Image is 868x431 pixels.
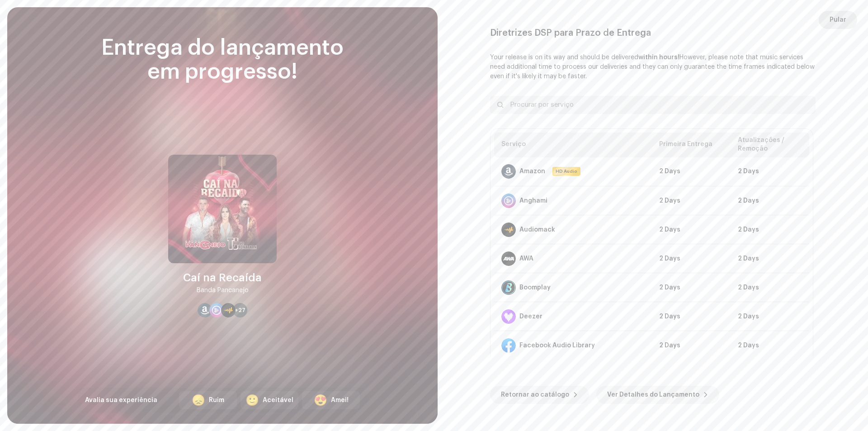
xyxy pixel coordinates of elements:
td: 2 Days [652,157,731,186]
div: Boomplay [519,284,551,291]
p: Your release is on its way and should be delivered However, please note that music services need ... [490,53,816,81]
div: Facebook Audio Library [519,342,595,349]
div: 🙂 [245,395,259,406]
td: 2 Days [652,331,731,360]
span: Retornar ao catálogo [501,386,569,404]
th: Primeira Entrega [652,133,731,157]
span: HD Audio [553,168,580,175]
span: Ver Detalhes do Lançamento [607,386,699,404]
div: Entrega do lançamento em progresso! [78,36,367,84]
input: Procurar por serviço [490,96,816,114]
td: 2 Days [731,215,809,244]
div: Caí na Recaída [183,270,262,285]
div: Amei! [331,396,349,405]
th: Atualizações / Remoção [731,133,809,157]
div: AWA [519,255,533,262]
div: 😞 [192,395,205,406]
div: Banda Pancanejo [197,285,249,296]
th: Serviço [494,133,652,157]
button: Retornar ao catálogo [490,386,589,404]
div: Amazon [519,168,545,175]
button: Pular [819,11,857,29]
div: Deezer [519,313,542,320]
img: 0893d661-40c0-4fe6-b807-61f59adc8135 [168,155,277,263]
div: Aceitável [263,396,293,405]
span: +27 [235,307,245,314]
span: Pular [830,11,846,29]
td: 2 Days [731,244,809,273]
td: 2 Days [731,302,809,331]
td: 2 Days [652,244,731,273]
td: 2 Days [731,157,809,186]
button: Ver Detalhes do Lançamento [596,386,719,404]
td: 2 Days [731,186,809,215]
div: Diretrizes DSP para Prazo de Entrega [490,28,816,38]
td: 2 Days [731,273,809,302]
span: Avalia sua experiência [85,397,157,403]
td: 2 Days [731,331,809,360]
div: Anghami [519,197,547,204]
b: within hours! [638,54,679,61]
div: Audiomack [519,226,555,233]
td: 2 Days [652,302,731,331]
td: 2 Days [652,186,731,215]
div: Ruim [209,396,224,405]
td: 2 Days [652,273,731,302]
div: 😍 [314,395,327,406]
td: 2 Days [652,215,731,244]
